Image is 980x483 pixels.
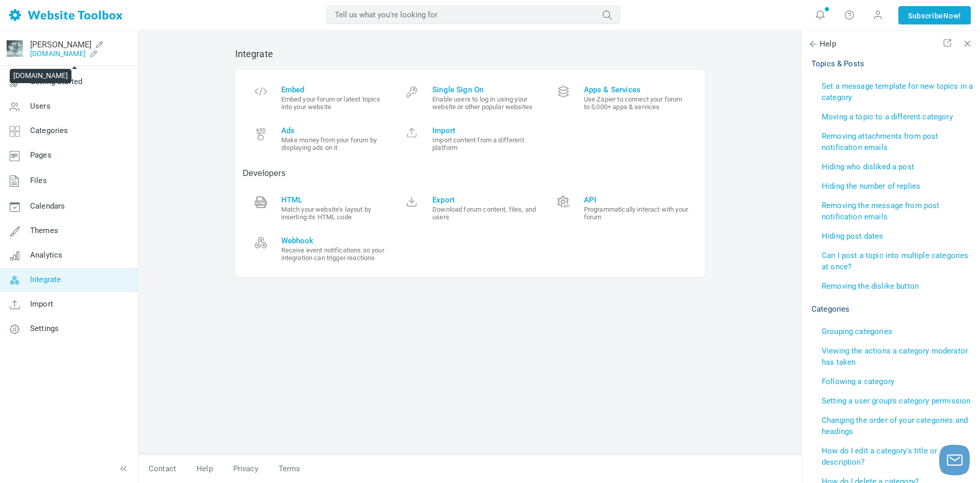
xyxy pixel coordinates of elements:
[268,460,311,478] a: Terms
[281,206,387,221] small: Match your website's layout by inserting its HTML code
[30,126,68,135] span: Categories
[281,236,387,245] span: Webhook
[30,226,58,235] span: Themes
[584,85,690,94] span: Apps & Services
[822,201,940,221] a: Removing the message from post notification emails
[584,206,690,221] small: Programmatically interact with your forum
[432,126,538,135] span: Import
[394,118,546,159] a: Import Import content from a different platform
[898,6,971,24] a: SubscribeNow!
[822,396,970,405] a: Setting a user group's category permission
[281,95,387,111] small: Embed your forum or latest topics into your website
[432,136,538,151] small: Import content from a different platform
[432,195,538,205] span: Export
[808,39,818,49] span: Back
[822,132,939,152] a: Removing attachments from post notification emails
[281,126,387,135] span: Ads
[7,40,23,57] img: crop_-2.jpg
[281,246,387,262] small: Receive event notifications so your integration can trigger reactions
[281,195,387,205] span: HTML
[30,324,59,333] span: Settings
[822,377,894,386] a: Following a category
[822,416,968,436] a: Changing the order of your categories and headings
[30,176,47,185] span: Files
[281,85,387,94] span: Embed
[584,95,690,111] small: Use Zapier to connect your forum to 5,000+ apps & services
[327,6,620,24] input: Tell us what you're looking for
[235,48,705,60] h2: Integrate
[30,250,62,260] span: Analytics
[243,188,395,228] a: HTML Match your website's layout by inserting its HTML code
[822,112,953,121] a: Moving a topic to a different category
[223,460,268,478] a: Privacy
[546,78,697,118] a: Apps & Services Use Zapier to connect your forum to 5,000+ apps & services
[822,182,920,191] a: Hiding the number of replies
[812,59,864,68] a: Topics & Posts
[30,49,86,58] a: [DOMAIN_NAME]
[30,201,65,211] span: Calendars
[584,195,690,205] span: API
[943,10,961,21] span: Now!
[281,136,387,151] small: Make money from your forum by displaying ads on it
[822,282,919,291] a: Removing the dislike button
[243,167,697,180] p: Developers
[939,445,970,475] button: Launch chat
[394,188,546,228] a: Export Download forum content, files, and users
[243,78,395,118] a: Embed Embed your forum or latest topics into your website
[30,150,52,160] span: Pages
[186,460,223,478] a: Help
[822,346,968,367] a: Viewing the actions a category moderator has taken
[822,82,973,102] a: Set a message template for new topics in a category
[432,206,538,221] small: Download forum content, files, and users
[822,232,884,241] a: Hiding post dates
[138,460,186,478] a: Contact
[822,162,914,171] a: Hiding who disliked a post
[432,95,538,111] small: Enable users to log in using your website or other popular websites
[30,275,61,284] span: Integrate
[243,118,395,159] a: Ads Make money from your forum by displaying ads on it
[812,304,850,314] a: Categories
[30,77,82,86] span: Getting Started
[243,228,395,269] a: Webhook Receive event notifications so your integration can trigger reactions
[394,78,546,118] a: Single Sign On Enable users to log in using your website or other popular websites
[30,299,53,309] span: Import
[822,446,937,467] a: How do I edit a category's title or description?
[10,69,71,83] div: [DOMAIN_NAME]
[30,40,91,49] a: [PERSON_NAME]
[810,38,836,50] span: Help
[30,101,51,111] span: Users
[432,85,538,94] span: Single Sign On
[822,327,892,336] a: Grouping categories
[822,251,968,271] a: Can I post a topic into multiple categories at once?
[546,188,697,228] a: API Programmatically interact with your forum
